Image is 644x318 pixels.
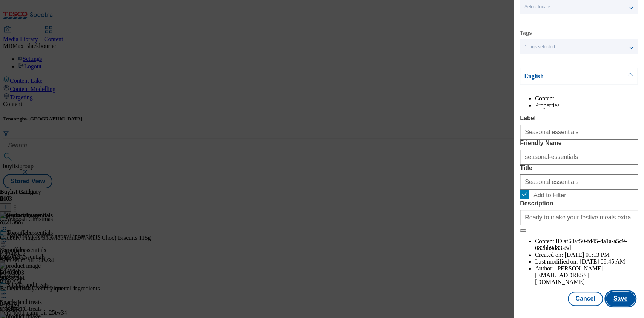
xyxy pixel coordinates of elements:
[524,44,555,50] span: 1 tags selected
[564,252,609,258] span: [DATE] 01:13 PM
[535,265,603,285] span: [PERSON_NAME][EMAIL_ADDRESS][DOMAIN_NAME]
[520,165,638,171] label: Title
[533,192,566,199] span: Add to Filter
[520,210,638,225] input: Enter Description
[535,252,638,258] li: Created on:
[520,31,532,35] label: Tags
[524,73,603,80] p: English
[520,39,638,54] button: 1 tags selected
[535,238,638,252] li: Content ID
[535,258,638,265] li: Last modified on:
[535,265,638,286] li: Author:
[535,238,627,251] span: af60af50-fd45-4a1a-a5c9-082bb9d83a5d
[520,150,638,165] input: Enter Friendly Name
[520,140,638,147] label: Friendly Name
[520,174,638,190] input: Enter Title
[606,292,635,306] button: Save
[535,95,638,102] li: Content
[520,200,638,207] label: Description
[524,4,550,10] span: Select locale
[520,115,638,122] label: Label
[579,258,625,265] span: [DATE] 09:45 AM
[520,125,638,140] input: Enter Label
[535,102,638,109] li: Properties
[568,292,603,306] button: Cancel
